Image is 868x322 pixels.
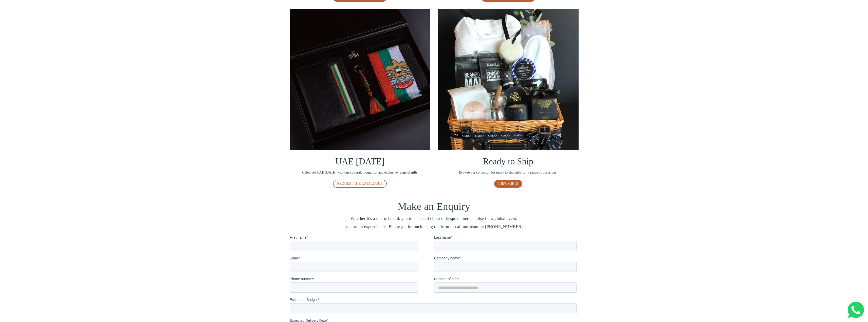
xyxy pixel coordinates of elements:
[335,157,384,166] span: UAE [DATE]
[498,182,518,185] span: VIEW GIFTS
[290,9,430,150] img: cado_gifting--_fja6571-1-1-1657775713621.jpg
[333,180,387,188] a: REQUEST THE CATALOGUE
[483,157,533,166] span: Ready to Ship
[337,182,383,185] span: REQUEST THE CATALOGUE
[494,180,522,188] a: VIEW GIFTS
[438,170,579,175] span: Browse our collection for ready to ship gifts for a range of occasions.
[398,201,470,212] span: Make an Enquiry
[290,170,430,175] span: Celebrate UAE [DATE] with our cultural, thoughtful and exclusive range of gifts
[848,302,864,318] img: Whatsapp
[290,215,579,231] span: Whether it's a one-off thank you to a special client or bespoke merchandise for a global event, y...
[438,9,579,150] img: screenshot-20220711-at-064423-1657775578987.png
